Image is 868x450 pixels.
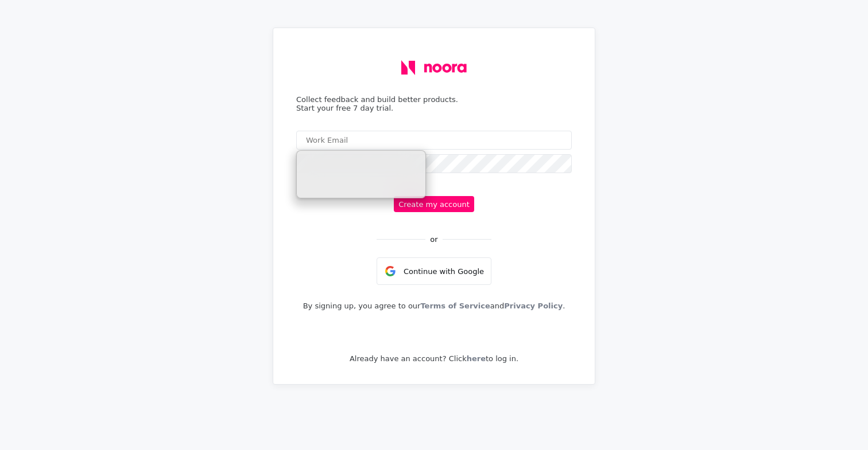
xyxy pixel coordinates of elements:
[430,235,437,244] div: or
[303,302,565,310] p: By signing up, you agree to our and .
[350,354,518,363] p: Already have an account? Click to log in.
[394,196,474,212] button: Create my account
[504,299,563,312] a: Privacy Policy
[296,95,572,112] div: Collect feedback and build better products. Start your free 7 day trial.
[467,352,486,365] a: here
[296,131,572,150] input: Work Email
[420,299,490,312] a: Terms of Service
[377,257,491,285] div: Continue with Google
